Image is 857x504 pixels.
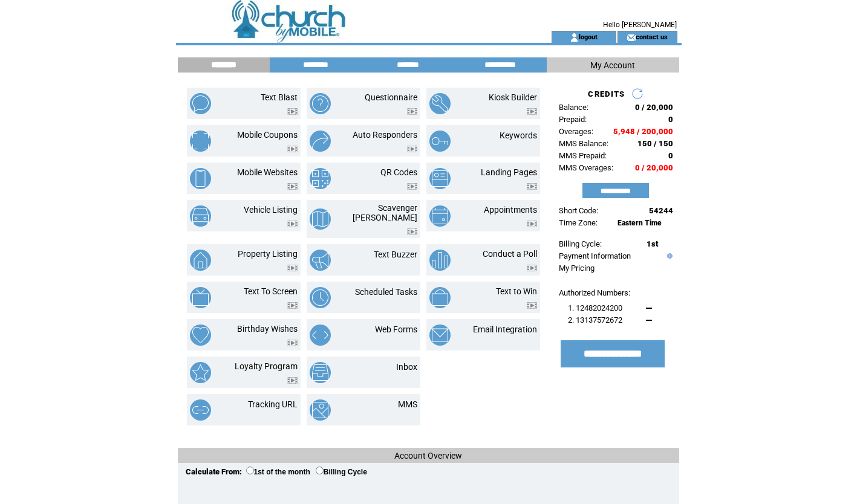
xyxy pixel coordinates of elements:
img: scheduled-tasks.png [310,287,331,308]
a: Kiosk Builder [489,92,537,102]
input: Billing Cycle [316,467,324,474]
img: video.png [527,265,537,271]
a: Landing Pages [481,167,537,177]
img: email-integration.png [429,325,451,346]
img: contact_us_icon.gif [627,33,636,42]
img: video.png [287,108,298,115]
span: Authorized Numbers: [559,288,630,297]
img: text-to-win.png [429,287,451,308]
img: qr-codes.png [310,168,331,189]
a: Text To Screen [244,286,298,296]
a: Text Blast [261,92,298,102]
span: Eastern Time [617,219,662,227]
img: video.png [287,377,298,384]
img: account_icon.gif [570,33,579,42]
img: video.png [527,221,537,227]
img: loyalty-program.png [190,362,211,383]
img: video.png [287,302,298,309]
img: video.png [287,221,298,227]
a: Inbox [396,362,417,372]
label: Billing Cycle [316,468,367,476]
span: 54244 [649,206,673,215]
img: video.png [287,340,298,346]
span: 0 [668,151,673,160]
img: text-to-screen.png [190,287,211,308]
img: kiosk-builder.png [429,93,451,114]
img: inbox.png [310,362,331,383]
img: mobile-websites.png [190,168,211,189]
span: 2. 13137572672 [568,315,622,325]
img: video.png [407,183,417,190]
a: Appointments [484,205,537,215]
a: Questionnaire [365,92,417,102]
a: Scheduled Tasks [355,287,417,297]
img: video.png [527,302,537,309]
img: video.png [407,146,417,152]
span: 150 / 150 [637,139,673,148]
a: Vehicle Listing [244,205,298,215]
img: birthday-wishes.png [190,325,211,346]
img: questionnaire.png [310,93,331,114]
img: video.png [407,228,417,235]
span: 0 / 20,000 [635,163,673,172]
a: Text to Win [496,286,537,296]
img: video.png [287,183,298,190]
span: Balance: [559,103,588,112]
a: Conduct a Poll [483,249,537,259]
a: Email Integration [473,325,537,334]
a: QR Codes [380,167,417,177]
img: video.png [527,108,537,115]
span: Overages: [559,127,593,136]
span: 1. 12482024200 [568,303,622,312]
a: Mobile Coupons [237,130,298,140]
span: 0 / 20,000 [635,103,673,112]
span: Calculate From: [186,467,242,476]
span: Billing Cycle: [559,239,602,248]
img: auto-responders.png [310,131,331,152]
img: tracking-url.png [190,399,211,421]
a: contact us [636,33,668,40]
span: MMS Balance: [559,139,608,148]
span: My Account [590,60,635,70]
span: Time Zone: [559,218,598,227]
a: Tracking URL [248,399,298,409]
span: 1st [647,239,658,248]
img: text-buzzer.png [310,250,331,271]
span: 0 [668,115,673,124]
a: Birthday Wishes [237,324,298,334]
img: video.png [287,265,298,271]
img: appointments.png [429,205,451,227]
a: My Pricing [559,263,595,273]
img: mms.png [310,399,331,421]
a: Text Buzzer [374,250,417,259]
span: Prepaid: [559,115,587,124]
img: property-listing.png [190,250,211,271]
img: help.gif [664,253,673,259]
img: text-blast.png [190,93,211,114]
a: logout [579,33,598,40]
img: scavenger-hunt.png [310,208,331,230]
img: video.png [407,108,417,115]
span: Short Code: [559,206,598,215]
img: keywords.png [429,131,451,152]
img: conduct-a-poll.png [429,250,451,271]
img: landing-pages.png [429,168,451,189]
img: web-forms.png [310,325,331,346]
span: CREDITS [588,89,625,99]
label: 1st of the month [246,468,310,476]
span: Hello [PERSON_NAME] [603,21,677,29]
img: video.png [287,146,298,152]
a: Loyalty Program [235,361,298,371]
a: Keywords [500,131,537,140]
a: Web Forms [375,325,417,334]
a: Property Listing [238,249,298,259]
a: Auto Responders [353,130,417,140]
span: Account Overview [394,451,462,460]
a: Scavenger [PERSON_NAME] [353,203,417,222]
img: vehicle-listing.png [190,205,211,227]
span: MMS Prepaid: [559,151,607,160]
a: Mobile Websites [237,167,298,177]
a: MMS [398,399,417,409]
img: video.png [527,183,537,190]
span: 5,948 / 200,000 [613,127,673,136]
